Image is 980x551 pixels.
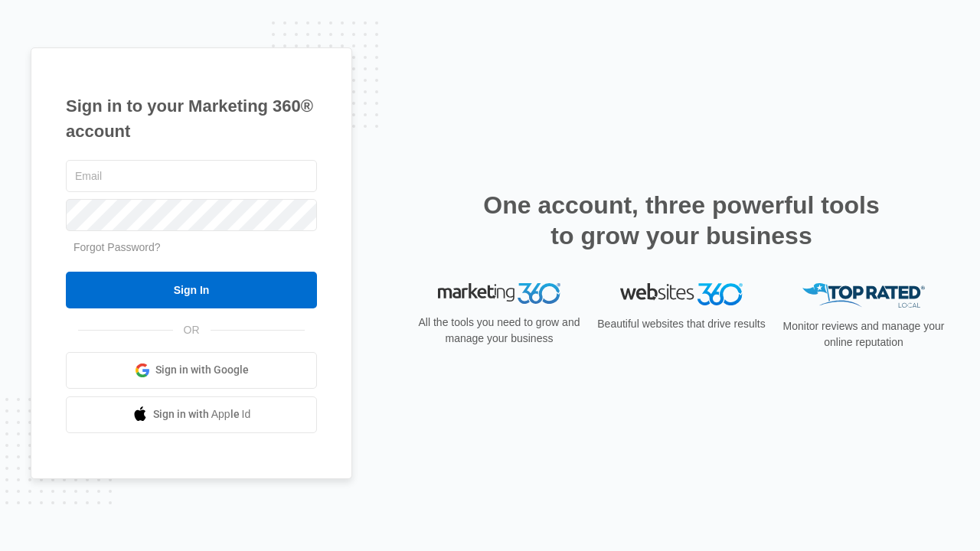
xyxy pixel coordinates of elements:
[66,352,317,389] a: Sign in with Google
[153,406,251,422] span: Sign in with Apple Id
[620,283,743,305] img: Websites 360
[413,315,585,347] p: All the tools you need to grow and manage your business
[438,283,560,305] img: Marketing 360
[66,272,317,308] input: Sign In
[66,160,317,192] input: Email
[66,396,317,433] a: Sign in with Apple Id
[66,93,317,144] h1: Sign in to your Marketing 360® account
[596,316,767,332] p: Beautiful websites that drive results
[802,283,925,308] img: Top Rated Local
[173,322,211,338] span: OR
[778,318,949,350] p: Monitor reviews and manage your online reputation
[479,190,884,251] h2: One account, three powerful tools to grow your business
[155,362,249,378] span: Sign in with Google
[73,241,161,253] a: Forgot Password?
